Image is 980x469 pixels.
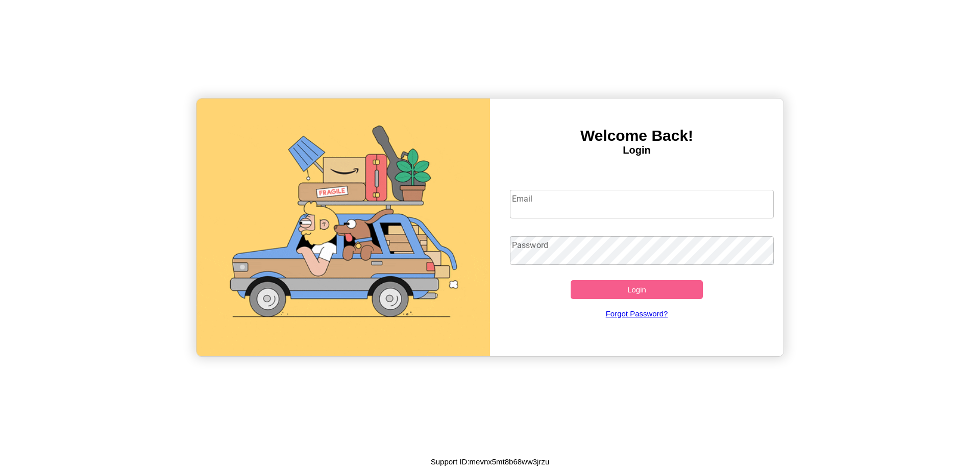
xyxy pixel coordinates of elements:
h3: Welcome Back! [490,127,783,144]
h4: Login [490,144,783,156]
button: Login [571,280,703,299]
p: Support ID: mevnx5mt8b68ww3jrzu [431,455,550,468]
a: Forgot Password? [505,299,769,328]
img: gif [197,98,490,356]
